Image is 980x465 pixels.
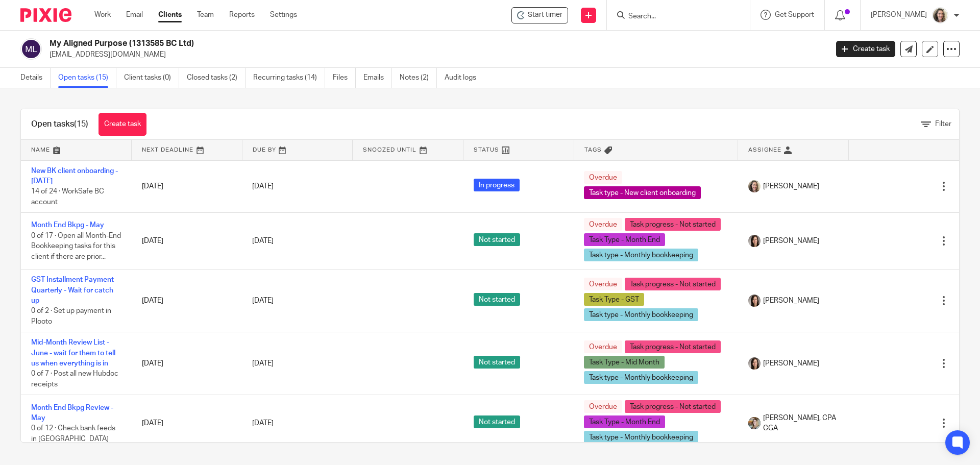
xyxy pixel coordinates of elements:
[400,68,437,88] a: Notes (2)
[625,278,721,290] span: Task progress - Not started
[763,413,839,434] span: [PERSON_NAME], CPA CGA
[584,278,622,290] span: Overdue
[363,147,416,153] span: Snoozed Until
[763,236,819,246] span: [PERSON_NAME]
[94,10,111,20] a: Work
[775,11,814,18] span: Get Support
[763,181,819,191] span: [PERSON_NAME]
[31,404,113,422] a: Month End Bkpg Review - May
[625,400,721,413] span: Task progress - Not started
[132,213,242,270] td: [DATE]
[126,10,143,20] a: Email
[124,68,179,88] a: Client tasks (0)
[474,147,499,153] span: Status
[99,113,146,136] a: Create task
[584,400,622,413] span: Overdue
[31,339,115,367] a: Mid-Month Review List - June - wait for them to tell us when everything is in
[584,293,644,306] span: Task Type - GST
[74,120,88,128] span: (15)
[836,41,895,57] a: Create task
[31,425,115,443] span: 0 of 12 · Check bank feeds in [GEOGRAPHIC_DATA]
[748,180,761,192] img: IMG_7896.JPG
[511,7,568,23] div: My Aligned Purpose (1313585 BC Ltd)
[363,68,392,88] a: Emails
[229,10,255,20] a: Reports
[132,160,242,213] td: [DATE]
[584,171,622,184] span: Overdue
[333,68,356,88] a: Files
[20,8,71,22] img: Pixie
[474,233,520,246] span: Not started
[252,237,274,244] span: [DATE]
[31,276,114,304] a: GST Installment Payment Quarterly - Wait for catch up
[50,38,667,49] h2: My Aligned Purpose (1313585 BC Ltd)
[31,188,104,206] span: 14 of 24 · WorkSafe BC account
[584,147,602,153] span: Tags
[748,235,761,247] img: Danielle%20photo.jpg
[158,10,182,20] a: Clients
[252,420,274,427] span: [DATE]
[252,297,274,304] span: [DATE]
[253,68,325,88] a: Recurring tasks (14)
[474,293,520,306] span: Not started
[31,307,111,325] span: 0 of 2 · Set up payment in Plooto
[627,12,719,21] input: Search
[197,10,214,20] a: Team
[252,183,274,190] span: [DATE]
[584,308,698,321] span: Task type - Monthly bookkeeping
[584,431,698,444] span: Task type - Monthly bookkeeping
[584,233,665,246] span: Task Type - Month End
[584,186,701,199] span: Task type - New client onboarding
[528,10,562,20] span: Start timer
[584,340,622,353] span: Overdue
[31,232,121,260] span: 0 of 17 · Open all Month-End Bookkeeping tasks for this client if there are prior...
[58,68,116,88] a: Open tasks (15)
[748,357,761,370] img: Danielle%20photo.jpg
[584,218,622,231] span: Overdue
[625,218,721,231] span: Task progress - Not started
[31,222,104,229] a: Month End Bkpg - May
[132,395,242,452] td: [DATE]
[932,7,948,23] img: IMG_7896.JPG
[132,270,242,332] td: [DATE]
[270,10,297,20] a: Settings
[584,249,698,261] span: Task type - Monthly bookkeeping
[31,167,118,185] a: New BK client onboarding - [DATE]
[474,415,520,428] span: Not started
[584,356,665,369] span: Task Type - Mid Month
[445,68,484,88] a: Audit logs
[474,356,520,369] span: Not started
[625,340,721,353] span: Task progress - Not started
[20,38,42,60] img: svg%3E
[748,417,761,429] img: Chrissy%20McGale%20Bio%20Pic%201.jpg
[763,296,819,306] span: [PERSON_NAME]
[31,119,88,130] h1: Open tasks
[474,179,520,191] span: In progress
[187,68,246,88] a: Closed tasks (2)
[50,50,821,60] p: [EMAIL_ADDRESS][DOMAIN_NAME]
[748,295,761,307] img: Danielle%20photo.jpg
[132,332,242,395] td: [DATE]
[31,371,118,388] span: 0 of 7 · Post all new Hubdoc receipts
[252,360,274,367] span: [DATE]
[871,10,927,20] p: [PERSON_NAME]
[763,358,819,369] span: [PERSON_NAME]
[935,120,951,128] span: Filter
[20,68,51,88] a: Details
[584,371,698,384] span: Task type - Monthly bookkeeping
[584,415,665,428] span: Task Type - Month End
